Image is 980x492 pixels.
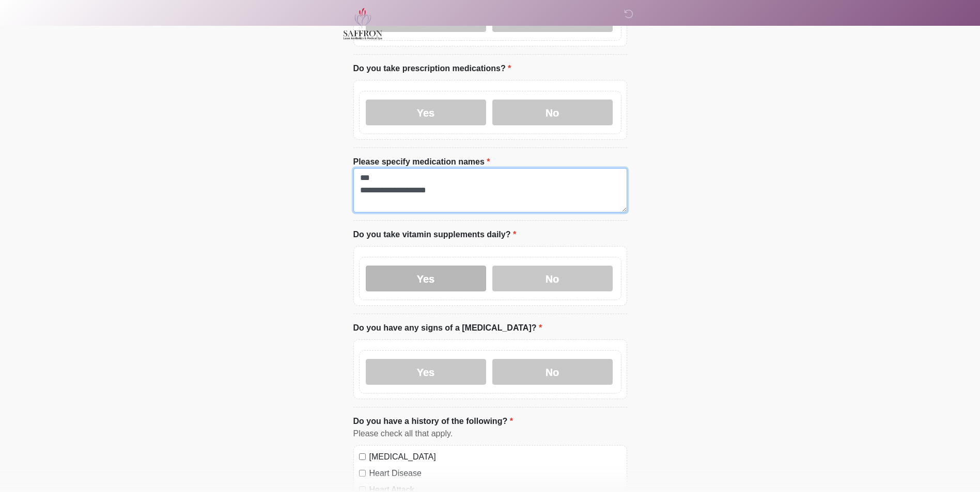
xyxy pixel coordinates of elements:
[492,100,613,125] label: No
[359,453,366,460] input: [MEDICAL_DATA]
[492,266,613,291] label: No
[492,359,613,385] label: No
[353,62,511,75] label: Do you take prescription medications?
[353,428,627,440] div: Please check all that apply.
[353,156,490,168] label: Please specify medication names
[353,415,513,428] label: Do you have a history of the following?
[366,359,486,385] label: Yes
[366,266,486,291] label: Yes
[353,228,517,241] label: Do you take vitamin supplements daily?
[353,322,542,334] label: Do you have any signs of a [MEDICAL_DATA]?
[369,467,621,480] label: Heart Disease
[359,470,366,477] input: Heart Disease
[366,100,486,125] label: Yes
[369,451,621,463] label: [MEDICAL_DATA]
[343,8,383,40] img: Saffron Laser Aesthetics and Medical Spa Logo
